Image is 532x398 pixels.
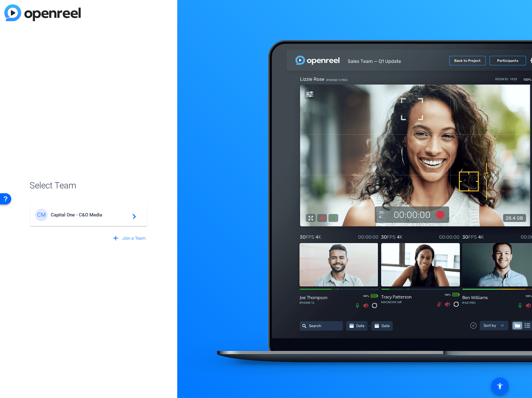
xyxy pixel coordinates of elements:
img: blue-gradient.svg [4,4,81,21]
div: CM [35,209,48,221]
mat-icon: navigate_next [129,211,136,219]
span: Join a Team [122,235,145,242]
mat-icon: accessibility [496,382,504,390]
span: Capital One - C&O Media [51,212,129,218]
span: Select Team [30,179,148,192]
button: Join a Team [109,233,148,244]
mat-icon: add [112,235,120,242]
